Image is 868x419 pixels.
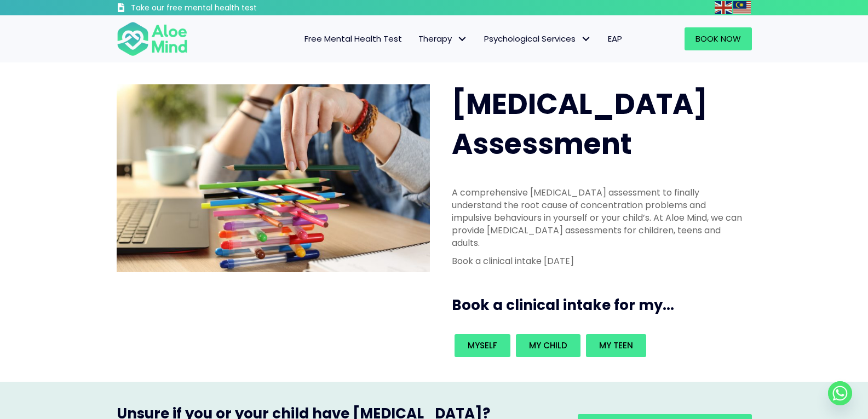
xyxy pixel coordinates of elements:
a: My child [516,334,580,357]
span: Therapy: submenu [455,31,470,47]
span: My child [529,340,567,351]
span: [MEDICAL_DATA] Assessment [452,84,708,164]
a: EAP [600,27,630,50]
span: EAP [608,33,622,44]
img: ms [733,1,751,14]
h3: Take our free mental health test [131,3,315,14]
img: Aloe mind Logo [117,21,188,57]
span: Psychological Services [484,33,591,44]
span: My teen [599,340,633,351]
h3: Book a clinical intake for my... [452,295,756,315]
a: English [715,1,733,14]
p: Book a clinical intake [DATE] [452,255,745,267]
a: Whatsapp [828,381,852,405]
span: Psychological Services: submenu [578,31,594,47]
p: A comprehensive [MEDICAL_DATA] assessment to finally understand the root cause of concentration p... [452,186,745,250]
img: en [715,1,732,14]
img: ADHD photo [117,84,430,272]
span: Free Mental Health Test [304,33,402,44]
a: Take our free mental health test [117,3,315,15]
a: Free Mental Health Test [296,27,410,50]
nav: Menu [202,27,630,50]
div: Book an intake for my... [452,331,745,360]
a: Book Now [685,27,752,50]
span: Therapy [418,33,468,44]
a: My teen [586,334,646,357]
a: Psychological ServicesPsychological Services: submenu [476,27,600,50]
a: Malay [733,1,752,14]
span: Book Now [695,33,741,44]
a: TherapyTherapy: submenu [410,27,476,50]
span: Myself [468,340,497,351]
a: Myself [455,334,510,357]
